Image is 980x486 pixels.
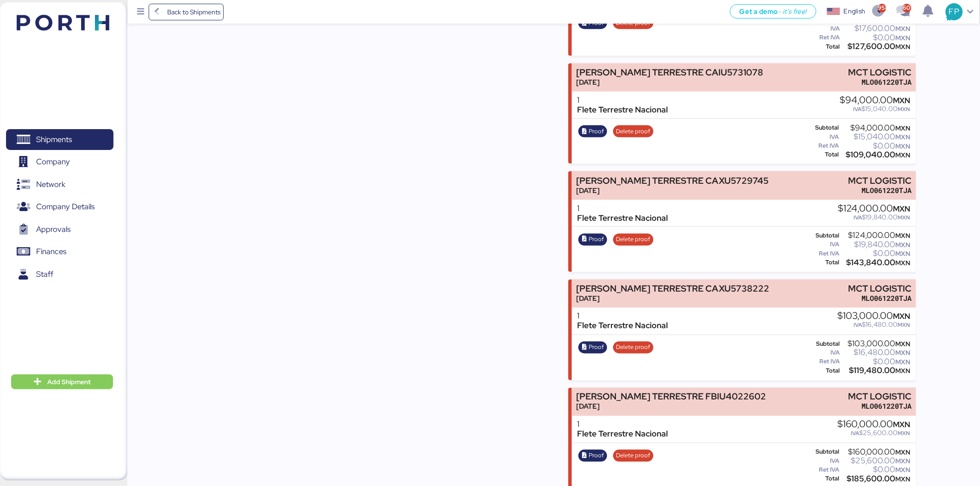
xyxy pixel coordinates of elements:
[842,25,911,32] div: $17,600.00
[576,186,769,195] div: [DATE]
[6,219,113,240] a: Approvals
[842,368,911,374] div: $119,480.00
[36,223,70,236] span: Approvals
[810,125,839,131] div: Subtotal
[6,196,113,218] a: Company Details
[848,284,911,294] div: MCT LOGISTIC
[893,312,911,322] span: MXN
[810,458,840,465] div: IVA
[896,151,911,159] span: MXN
[842,449,911,456] div: $160,000.00
[578,213,668,223] div: Flete Terrestre Nacional
[842,34,911,41] div: $0.00
[854,106,862,113] span: IVA
[36,245,66,258] span: Finances
[576,77,763,87] div: [DATE]
[6,174,113,195] a: Network
[576,402,766,411] div: [DATE]
[810,44,840,50] div: Total
[613,234,653,246] button: Delete proof
[896,241,911,249] span: MXN
[896,349,911,357] span: MXN
[578,450,607,462] button: Proof
[810,476,840,482] div: Total
[36,268,53,281] span: Staff
[841,143,911,150] div: $0.00
[36,178,65,191] span: Network
[840,106,911,112] div: $15,040.00
[616,235,650,245] span: Delete proof
[896,358,911,367] span: MXN
[838,430,911,437] div: $25,600.00
[810,143,839,149] div: Ret IVA
[578,125,607,137] button: Proof
[589,126,604,137] span: Proof
[810,151,839,158] div: Total
[589,235,604,245] span: Proof
[851,430,860,437] span: IVA
[844,6,865,16] div: English
[896,25,911,33] span: MXN
[167,6,220,18] span: Back to Shipments
[893,95,911,106] span: MXN
[578,321,668,331] div: Flete Terrestre Nacional
[842,467,911,474] div: $0.00
[578,95,668,105] div: 1
[47,376,91,387] span: Add Shipment
[840,95,911,106] div: $94,000.00
[842,341,911,348] div: $103,000.00
[842,359,911,366] div: $0.00
[842,458,911,465] div: $25,600.00
[838,322,911,329] div: $16,480.00
[810,251,840,257] div: Ret IVA
[896,250,911,258] span: MXN
[838,312,911,322] div: $103,000.00
[578,204,668,213] div: 1
[848,77,911,87] div: MLO061220TJA
[841,232,911,239] div: $124,000.00
[896,449,911,457] span: MXN
[576,294,769,304] div: [DATE]
[810,359,840,365] div: Ret IVA
[810,467,840,474] div: Ret IVA
[576,392,766,402] div: [PERSON_NAME] TERRESTRE FBIU4022602
[36,155,70,168] span: Company
[810,260,840,266] div: Total
[589,343,604,353] span: Proof
[896,133,911,141] span: MXN
[810,449,840,455] div: Subtotal
[613,450,653,462] button: Delete proof
[578,342,607,354] button: Proof
[896,232,911,240] span: MXN
[841,250,911,257] div: $0.00
[848,402,911,411] div: MLO061220TJA
[896,124,911,132] span: MXN
[578,430,668,439] div: Flete Terrestre Nacional
[578,420,668,430] div: 1
[841,260,911,267] div: $143,840.00
[576,176,769,186] div: [PERSON_NAME] TERRESTRE CAXU5729745
[842,349,911,356] div: $16,480.00
[838,204,911,214] div: $124,000.00
[810,25,840,32] div: IVA
[898,430,911,437] span: MXN
[616,451,650,461] span: Delete proof
[6,263,113,285] a: Staff
[616,126,650,137] span: Delete proof
[893,420,911,430] span: MXN
[841,151,911,158] div: $109,040.00
[6,241,113,262] a: Finances
[36,200,94,213] span: Company Details
[896,43,911,51] span: MXN
[848,392,911,402] div: MCT LOGISTIC
[810,341,840,348] div: Subtotal
[896,367,911,375] span: MXN
[898,322,911,329] span: MXN
[6,151,113,173] a: Company
[11,374,113,389] button: Add Shipment
[810,242,840,248] div: IVA
[810,34,840,41] div: Ret IVA
[133,4,149,20] button: Menu
[842,476,911,483] div: $185,600.00
[578,312,668,321] div: 1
